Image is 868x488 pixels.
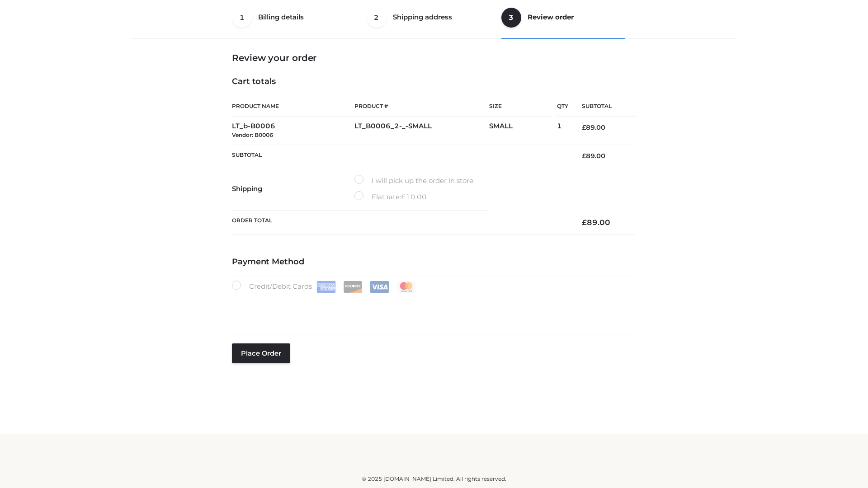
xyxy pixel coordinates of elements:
label: Flat rate: [354,191,427,203]
div: © 2025 [DOMAIN_NAME] Limited. All rights reserved. [134,474,734,483]
th: Size [489,96,552,117]
td: LT_b-B0006 [232,117,354,145]
button: Place order [232,343,290,363]
img: Amex [316,281,336,293]
bdi: 89.00 [582,218,610,227]
span: £ [582,123,586,131]
img: Visa [370,281,389,293]
th: Product Name [232,96,354,117]
td: 1 [557,117,568,145]
td: LT_B0006_2-_-SMALL [354,117,489,145]
h4: Payment Method [232,257,636,267]
iframe: Secure payment input frame [230,291,634,324]
label: I will pick up the order in store. [354,175,475,187]
th: Qty [557,96,568,117]
h4: Cart totals [232,77,636,87]
span: £ [582,218,587,227]
bdi: 89.00 [582,152,605,160]
td: SMALL [489,117,557,145]
small: Vendor: B0006 [232,131,273,138]
span: £ [582,152,586,160]
img: Discover [343,281,363,293]
th: Shipping [232,167,354,211]
bdi: 89.00 [582,123,605,131]
th: Order Total [232,211,568,235]
th: Subtotal [232,145,568,167]
bdi: 10.00 [401,192,427,201]
h3: Review your order [232,52,636,63]
img: Mastercard [396,281,416,293]
th: Product # [354,96,489,117]
th: Subtotal [568,96,636,117]
label: Credit/Debit Cards [232,281,417,293]
span: £ [401,192,406,201]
